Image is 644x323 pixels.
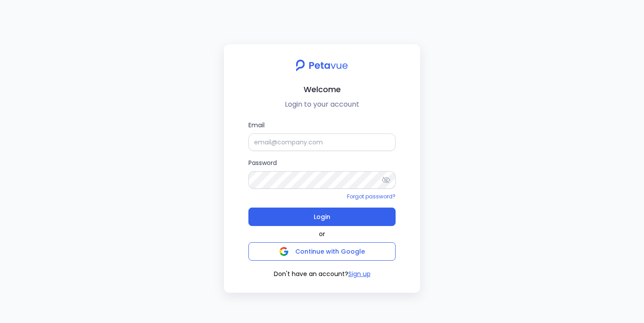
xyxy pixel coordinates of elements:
[248,242,396,261] button: Continue with Google
[248,120,396,151] label: Email
[295,247,365,256] span: Continue with Google
[248,158,396,189] label: Password
[314,211,330,223] span: Login
[248,208,396,226] button: Login
[348,269,371,279] button: Sign up
[319,230,325,239] span: or
[347,193,396,200] a: Forgot password?
[248,133,396,151] input: Email
[274,269,348,279] span: Don't have an account?
[231,83,413,96] h2: Welcome
[231,99,413,110] p: Login to your account
[290,55,354,76] img: petavue logo
[248,171,396,189] input: Password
